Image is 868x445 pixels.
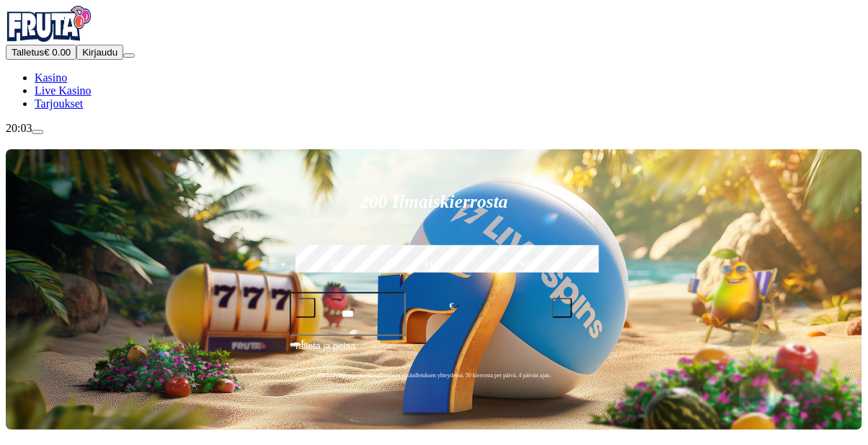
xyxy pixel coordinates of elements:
[552,298,572,318] button: plus icon
[123,53,135,58] button: menu
[484,243,576,285] label: €250
[294,339,355,365] span: Talleta ja pelaa
[6,45,76,60] button: Talletusplus icon€ 0.00
[44,47,71,58] span: € 0.00
[6,32,92,44] a: Fruta
[290,338,578,366] button: Talleta ja pelaa
[35,97,83,110] a: Tarjoukset
[35,71,67,84] a: Kasino
[32,130,43,134] button: live-chat
[6,122,32,134] span: 20:03
[301,338,306,346] span: €
[76,45,123,60] button: Kirjaudu
[450,299,454,313] span: €
[292,243,384,285] label: €50
[6,6,862,110] nav: Primary
[296,298,316,318] button: minus icon
[6,71,862,110] nav: Main menu
[6,6,92,42] img: Fruta
[35,84,92,97] a: Live Kasino
[389,243,480,285] label: €150
[82,47,118,58] span: Kirjaudu
[12,47,44,58] span: Talletus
